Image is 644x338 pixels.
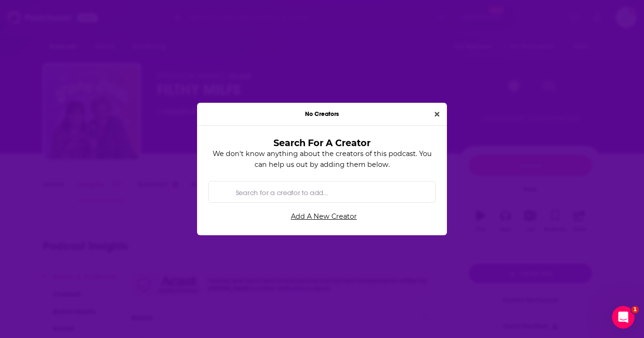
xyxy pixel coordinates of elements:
[431,109,443,120] button: Close
[612,306,635,329] iframe: Intercom live chat
[197,103,447,126] div: No Creators
[212,208,436,224] a: Add A New Creator
[223,137,421,148] h3: Search For A Creator
[208,181,436,203] div: Search by entity type
[232,181,428,203] input: Search for a creator to add...
[631,306,639,313] span: 1
[208,148,436,170] p: We don't know anything about the creators of this podcast. You can help us out by adding them below.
